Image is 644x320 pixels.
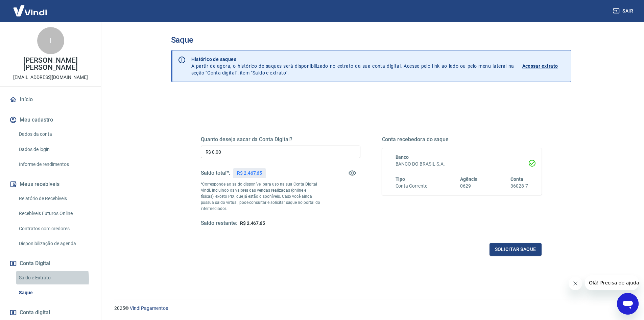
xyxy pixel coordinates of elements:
[201,220,237,227] h5: Saldo restante:
[617,293,639,315] iframe: Botão para abrir a janela de mensagens
[16,271,93,285] a: Saldo e Extrato
[191,56,514,76] p: A partir de agora, o histórico de saques será disponibilizado no extrato da sua conta digital. Ac...
[510,183,528,190] h6: 36028-7
[37,27,64,54] div: l
[585,275,639,290] iframe: Mensagem da empresa
[8,92,93,107] a: Início
[237,170,262,177] p: R$ 2.467,65
[522,63,558,69] p: Acessar extrato
[510,176,523,182] span: Conta
[130,305,168,311] a: Vindi Pagamentos
[4,5,57,10] span: Olá! Precisa de ajuda?
[612,5,636,17] button: Sair
[201,181,320,212] p: *Corresponde ao saldo disponível para uso na sua Conta Digital Vindi. Incluindo os valores das ve...
[201,136,360,143] h5: Quanto deseja sacar da Conta Digital?
[201,170,230,176] h5: Saldo total*:
[396,154,409,160] span: Banco
[16,222,93,236] a: Contratos com credores
[13,74,88,81] p: [EMAIL_ADDRESS][DOMAIN_NAME]
[460,183,478,190] h6: 0629
[396,176,405,182] span: Tipo
[8,112,93,127] button: Meu cadastro
[16,207,93,220] a: Recebíveis Futuros Online
[8,177,93,192] button: Meus recebíveis
[16,143,93,156] a: Dados de login
[490,243,542,256] button: Solicitar saque
[240,220,265,226] span: R$ 2.467,65
[8,256,93,271] button: Conta Digital
[382,136,542,143] h5: Conta recebedora do saque
[16,127,93,141] a: Dados da conta
[396,161,528,168] h6: BANCO DO BRASIL S.A.
[396,183,427,190] h6: Conta Corrente
[8,305,93,320] a: Conta digital
[171,35,571,45] h3: Saque
[16,286,93,300] a: Saque
[460,176,478,182] span: Agência
[522,56,566,76] a: Acessar extrato
[16,192,93,206] a: Relatório de Recebíveis
[5,57,96,71] p: [PERSON_NAME] [PERSON_NAME]
[8,0,52,21] img: Vindi
[569,277,582,290] iframe: Fechar mensagem
[191,56,514,63] p: Histórico de saques
[20,308,50,317] span: Conta digital
[16,237,93,251] a: Disponibilização de agenda
[16,157,93,171] a: Informe de rendimentos
[114,305,628,312] p: 2025 ©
